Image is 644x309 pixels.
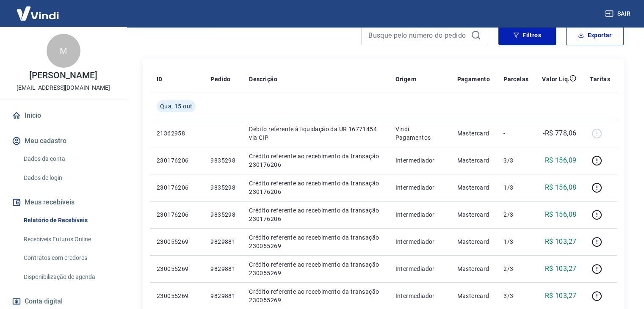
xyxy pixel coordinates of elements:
p: Crédito referente ao recebimento da transação 230055269 [249,233,381,250]
p: Crédito referente ao recebimento da transação 230055269 [249,260,381,277]
button: Meus recebíveis [10,193,116,212]
p: 230055269 [157,292,197,300]
p: Intermediador [395,210,443,219]
p: Intermediador [395,237,443,246]
div: M [47,34,80,68]
p: Tarifas [590,75,610,83]
a: Disponibilização de agenda [20,268,116,286]
p: ID [157,75,163,83]
p: 230176206 [157,210,197,219]
button: Filtros [498,25,556,45]
p: R$ 103,27 [545,237,577,247]
p: 230176206 [157,183,197,192]
p: 230055269 [157,237,197,246]
input: Busque pelo número do pedido [368,29,467,41]
p: R$ 156,09 [545,155,577,166]
p: R$ 103,27 [545,264,577,274]
p: Intermediador [395,183,443,192]
p: Mastercard [457,265,490,273]
p: 21362958 [157,129,197,138]
a: Contratos com credores [20,249,116,267]
p: 1/3 [503,183,528,192]
button: Meu cadastro [10,132,116,150]
p: Crédito referente ao recebimento da transação 230176206 [249,206,381,223]
a: Dados da conta [20,150,116,168]
p: Origem [395,75,416,83]
p: Débito referente à liquidação da UR 16771454 via CIP [249,125,381,142]
p: Intermediador [395,156,443,165]
a: Dados de login [20,169,116,187]
p: 3/3 [503,292,528,300]
a: Recebíveis Futuros Online [20,231,116,248]
p: 9829881 [210,292,235,300]
p: Mastercard [457,292,490,300]
p: Pagamento [457,75,490,83]
p: Parcelas [503,75,528,83]
p: 230055269 [157,265,197,273]
p: 9835298 [210,156,235,165]
p: Crédito referente ao recebimento da transação 230176206 [249,179,381,196]
p: Intermediador [395,292,443,300]
p: Intermediador [395,265,443,273]
p: Mastercard [457,237,490,246]
p: 9835298 [210,210,235,219]
p: Valor Líq. [542,75,569,83]
p: Descrição [249,75,277,83]
button: Sair [603,6,634,22]
p: 9829881 [210,265,235,273]
p: Mastercard [457,183,490,192]
p: [EMAIL_ADDRESS][DOMAIN_NAME] [17,83,110,92]
p: [PERSON_NAME] [29,71,97,80]
p: -R$ 778,06 [543,128,576,138]
p: Vindi Pagamentos [395,125,443,142]
p: 3/3 [503,156,528,165]
p: 230176206 [157,156,197,165]
p: Mastercard [457,210,490,219]
p: R$ 156,08 [545,210,577,220]
a: Relatório de Recebíveis [20,212,116,229]
p: - [503,129,528,138]
span: Qua, 15 out [160,102,192,110]
p: Mastercard [457,129,490,138]
p: 2/3 [503,210,528,219]
p: R$ 103,27 [545,291,577,301]
p: 9835298 [210,183,235,192]
p: Crédito referente ao recebimento da transação 230176206 [249,152,381,169]
p: 9829881 [210,237,235,246]
span: Conta digital [25,295,63,307]
a: Início [10,106,116,125]
p: Crédito referente ao recebimento da transação 230055269 [249,287,381,304]
button: Exportar [566,25,624,45]
p: Pedido [210,75,230,83]
p: 2/3 [503,265,528,273]
p: 1/3 [503,237,528,246]
p: R$ 156,08 [545,182,577,193]
p: Mastercard [457,156,490,165]
img: Vindi [10,0,65,26]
